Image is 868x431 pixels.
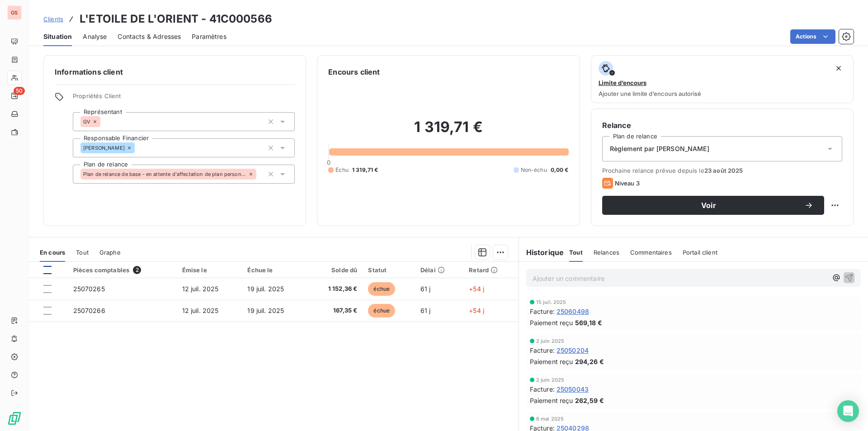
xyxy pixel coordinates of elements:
span: Tout [569,249,583,256]
span: 1 152,36 € [313,284,357,294]
span: 25050043 [557,384,589,394]
span: Niveau 3 [615,180,640,187]
span: +54 j [469,307,484,314]
span: Règlement par [PERSON_NAME] [610,144,709,153]
span: Portail client [683,249,717,256]
input: Ajouter une valeur [100,118,108,126]
div: Solde dû [313,266,357,274]
span: 23 août 2025 [704,167,743,174]
a: Clients [43,14,63,24]
span: Échu [335,166,349,174]
span: En cours [40,249,65,256]
img: Logo LeanPay [7,411,22,426]
span: Plan de relance de base - en attente d'affectation de plan personnalisée [83,171,246,177]
span: Voir [613,202,804,209]
span: 2 juin 2025 [536,338,565,344]
span: 167,35 € [313,306,357,315]
span: 6 mai 2025 [536,416,564,422]
span: Facture : [530,346,555,355]
span: échue [368,304,395,317]
span: 262,59 € [575,396,604,405]
span: Facture : [530,384,555,394]
span: Propriétés Client [73,92,295,105]
span: Non-échu [521,166,547,174]
div: Échue le [247,266,302,274]
span: Facture : [530,307,555,316]
h2: 1 319,71 € [328,118,568,145]
span: Paiement reçu [530,396,573,405]
span: 25050204 [557,346,589,355]
span: 2 [133,266,141,274]
button: Limite d’encoursAjouter une limite d’encours autorisé [591,55,854,103]
input: Ajouter une valeur [256,170,264,178]
button: Voir [602,196,824,215]
span: Analyse [83,32,107,41]
span: 294,26 € [575,357,604,366]
h6: Encours client [328,66,380,77]
span: 12 juil. 2025 [182,307,219,314]
div: Pièces comptables [73,266,171,274]
div: Émise le [182,266,237,274]
span: 0 [327,159,330,166]
span: 25070265 [73,285,105,293]
h6: Relance [602,120,842,131]
span: 19 juil. 2025 [247,307,284,314]
div: Retard [469,266,513,274]
div: Statut [368,266,410,274]
span: Graphe [99,249,121,256]
span: 25070266 [73,307,105,314]
span: 50 [14,87,25,95]
span: 12 juil. 2025 [182,285,219,293]
span: +54 j [469,285,484,293]
span: Ajouter une limite d’encours autorisé [599,90,701,97]
span: Clients [43,15,63,23]
h6: Informations client [55,66,295,77]
span: 1 319,71 € [352,166,378,174]
span: 61 j [420,307,431,314]
button: Actions [790,29,835,44]
span: Relances [594,249,619,256]
span: 569,18 € [575,318,602,327]
span: échue [368,282,395,296]
span: Contacts & Adresses [118,32,181,41]
div: GS [7,5,22,20]
span: 2 juin 2025 [536,377,565,383]
h3: L'ETOILE DE L'ORIENT - 41C000566 [80,11,272,27]
span: [PERSON_NAME] [83,145,125,151]
div: Open Intercom Messenger [837,400,859,422]
span: 15 juil. 2025 [536,299,566,305]
span: 19 juil. 2025 [247,285,284,293]
span: Situation [43,32,72,41]
span: 25060498 [557,307,589,316]
span: Paiement reçu [530,318,573,327]
span: Commentaires [630,249,672,256]
input: Ajouter une valeur [135,144,142,152]
span: Paiement reçu [530,357,573,366]
span: 61 j [420,285,431,293]
div: Délai [420,266,458,274]
span: Tout [76,249,89,256]
h6: Historique [519,247,564,258]
span: GV [83,119,90,124]
span: Prochaine relance prévue depuis le [602,167,842,174]
span: Paramètres [192,32,226,41]
span: Limite d’encours [599,79,646,86]
span: 0,00 € [551,166,569,174]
